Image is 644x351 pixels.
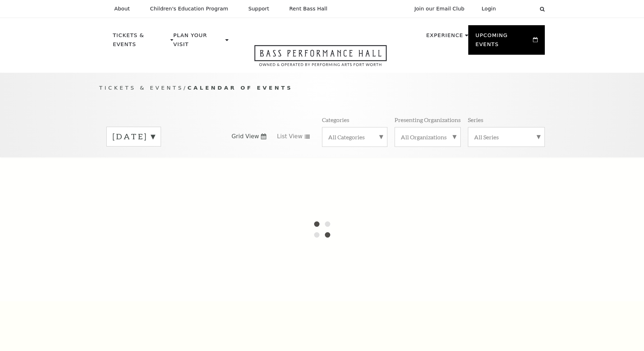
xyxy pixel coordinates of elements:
select: Select: [507,5,533,12]
p: / [99,84,545,93]
label: All Categories [328,133,381,141]
p: Support [248,6,269,12]
span: Grid View [231,132,259,140]
label: All Series [474,133,539,141]
p: Upcoming Events [475,31,531,53]
p: About [114,6,130,12]
p: Presenting Organizations [395,116,461,123]
p: Tickets & Events [113,31,169,53]
p: Experience [426,31,463,44]
span: Calendar of Events [188,85,293,91]
span: Tickets & Events [99,85,184,91]
p: Series [468,116,483,123]
label: All Organizations [401,133,455,141]
p: Plan Your Visit [173,31,224,53]
p: Categories [322,116,349,123]
p: Children's Education Program [150,6,228,12]
span: List View [277,132,303,140]
label: [DATE] [112,131,155,142]
p: Rent Bass Hall [289,6,327,12]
